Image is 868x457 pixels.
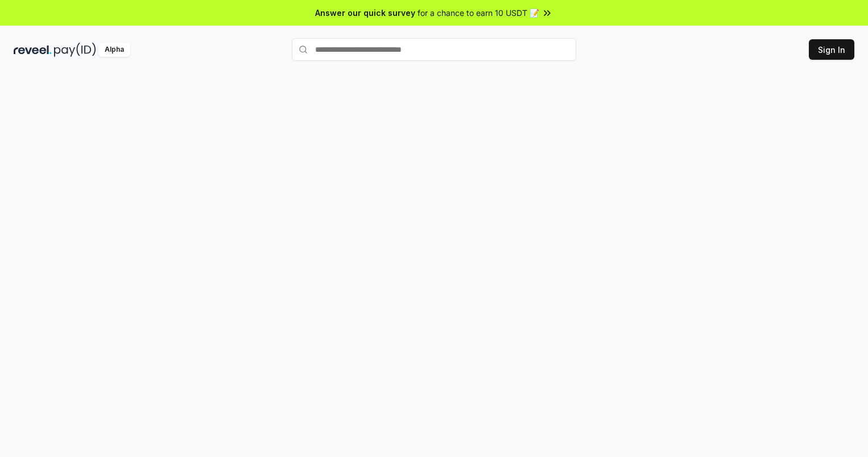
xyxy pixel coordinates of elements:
div: Alpha [98,43,130,57]
button: Sign In [809,39,854,60]
span: Answer our quick survey [315,7,415,19]
span: for a chance to earn 10 USDT 📝 [418,7,539,19]
img: reveel_dark [14,43,52,57]
img: pay_id [54,43,96,57]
